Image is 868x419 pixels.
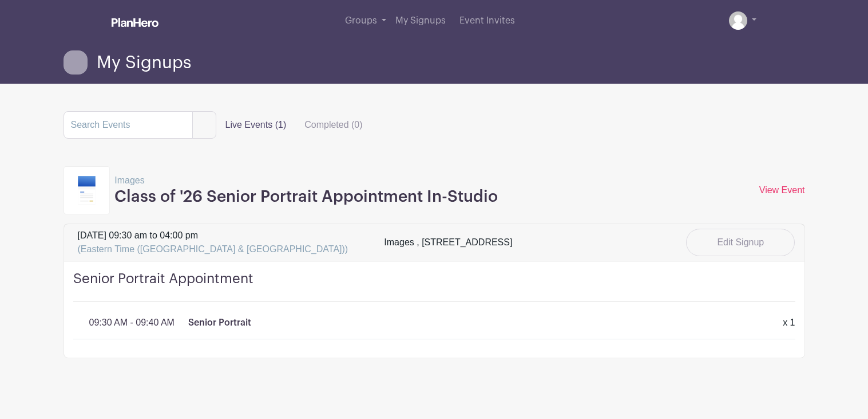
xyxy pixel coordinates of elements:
span: My Signups [97,53,191,72]
h3: Class of '26 Senior Portrait Appointment In-Studio [114,187,498,207]
span: (Eastern Time ([GEOGRAPHIC_DATA] & [GEOGRAPHIC_DATA])) [78,244,348,254]
label: Live Events (1) [216,113,296,136]
div: x 1 [776,316,802,330]
div: filters [216,113,372,136]
h4: Senior Portrait Appointment [73,271,795,302]
a: Edit Signup [686,229,795,256]
p: 09:30 AM - 09:40 AM [89,316,175,330]
a: View Event [759,185,805,195]
img: default-ce2991bfa6775e67f084385cd625a349d9dcbb7a52a09fb2fda1e96e2d18dcdb.png [729,11,747,30]
label: Completed (0) [295,113,371,136]
p: Senior Portrait [188,316,251,330]
input: Search Events [64,111,193,139]
div: Images , [STREET_ADDRESS] [384,236,512,249]
span: Groups [345,16,377,25]
span: [DATE] 09:30 am to 04:00 pm [78,229,348,256]
span: Event Invites [459,16,515,25]
img: template9-63edcacfaf2fb6570c2d519c84fe92c0a60f82f14013cd3b098e25ecaaffc40c.svg [78,176,96,205]
p: Images [114,174,498,187]
img: logo_white-6c42ec7e38ccf1d336a20a19083b03d10ae64f83f12c07503d8b9e83406b4c7d.svg [112,18,158,27]
span: My Signups [395,16,446,25]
